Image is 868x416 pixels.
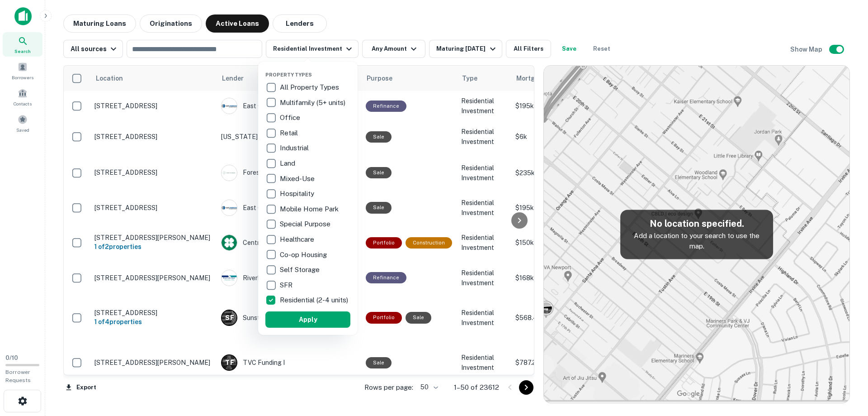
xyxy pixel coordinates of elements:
p: Office [280,112,302,123]
p: Hospitality [280,188,316,199]
p: Multifamily (5+ units) [280,97,347,108]
p: Mobile Home Park [280,204,340,215]
p: Retail [280,128,300,139]
p: Land [280,158,297,169]
span: Property Types [265,72,312,77]
p: SFR [280,280,294,291]
p: Residential (2-4 units) [280,295,350,306]
p: Co-op Housing [280,249,329,260]
button: Apply [265,311,350,328]
p: Mixed-Use [280,173,316,184]
p: Healthcare [280,234,316,245]
p: Self Storage [280,264,321,275]
p: Special Purpose [280,219,332,230]
p: All Property Types [280,82,341,93]
iframe: Chat Widget [823,344,868,387]
p: Industrial [280,143,311,153]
